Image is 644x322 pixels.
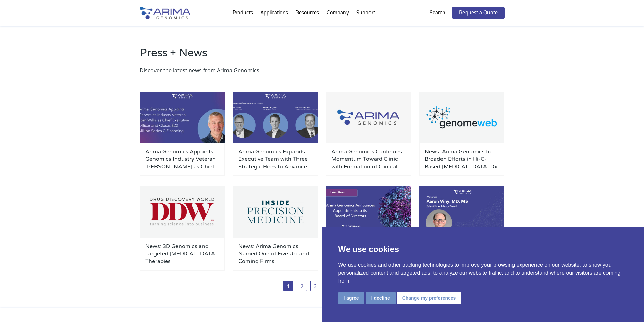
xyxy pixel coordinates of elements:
[140,186,225,238] img: Drug-Discovery-World_Logo-500x300.png
[366,292,396,304] button: I decline
[238,148,313,170] a: Arima Genomics Expands Executive Team with Three Strategic Hires to Advance Clinical Applications...
[238,243,313,265] a: News: Arima Genomics Named One of Five Up-and-Coming Firms
[283,281,293,291] span: 1
[326,92,411,143] img: Group-929-500x300.jpg
[338,292,364,304] button: I agree
[233,92,318,143] img: Personnel-Announcement-LinkedIn-Carousel-22025-500x300.png
[297,281,307,291] a: 2
[326,186,411,238] img: Board-members-500x300.jpg
[338,261,628,285] p: We use cookies and other tracking technologies to improve your browsing experience on our website...
[140,46,505,66] h2: Press + News
[397,292,461,304] button: Change my preferences
[140,92,225,143] img: Personnel-Announcement-LinkedIn-Carousel-22025-1-500x300.jpg
[140,66,505,75] p: Discover the latest news from Arima Genomics.
[233,186,318,238] img: Inside-Precision-Medicine_Logo-500x300.png
[145,243,220,265] a: News: 3D Genomics and Targeted [MEDICAL_DATA] Therapies
[425,148,499,170] a: News: Arima Genomics to Broaden Efforts in Hi-C-Based [MEDICAL_DATA] Dx
[452,7,505,19] a: Request a Quote
[331,148,406,170] a: Arima Genomics Continues Momentum Toward Clinic with Formation of Clinical Advisory Board
[310,281,320,291] a: 3
[140,7,190,19] img: Arima-Genomics-logo
[430,8,445,17] p: Search
[419,92,505,143] img: GenomeWeb_Press-Release_Logo-500x300.png
[419,186,505,238] img: Aaron-Viny-SAB-500x300.jpg
[338,243,628,255] p: We use cookies
[145,148,220,170] a: Arima Genomics Appoints Genomics Industry Veteran [PERSON_NAME] as Chief Executive Officer and Cl...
